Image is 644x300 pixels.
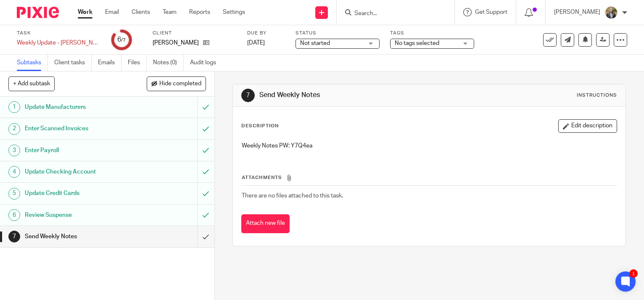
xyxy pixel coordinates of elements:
[475,9,507,15] span: Get Support
[25,122,134,135] h1: Enter Scanned Invoices
[147,76,206,91] button: Hide completed
[121,38,126,42] small: /7
[8,123,20,135] div: 2
[117,35,126,45] div: 6
[163,8,177,16] a: Team
[8,76,55,91] button: + Add subtask
[153,39,199,47] p: [PERSON_NAME]
[54,55,92,71] a: Client tasks
[558,119,617,133] button: Edit description
[8,101,20,113] div: 1
[354,10,429,18] input: Search
[17,30,101,37] label: Task
[395,40,439,46] span: No tags selected
[223,8,245,16] a: Settings
[153,30,237,37] label: Client
[17,7,59,18] img: Pixie
[241,214,290,233] button: Attach new file
[259,91,447,100] h1: Send Weekly Notes
[78,8,92,16] a: Work
[190,55,222,71] a: Audit logs
[242,175,282,180] span: Attachments
[25,101,134,113] h1: Update Manufacturers
[98,55,121,71] a: Emails
[241,123,279,129] p: Description
[390,30,474,37] label: Tags
[8,166,20,178] div: 4
[242,193,343,199] span: There are no files attached to this task.
[25,230,134,243] h1: Send Weekly Notes
[242,142,617,150] p: Weekly Notes PW: Y7Q4ea
[296,30,380,37] label: Status
[159,81,201,87] span: Hide completed
[105,8,119,16] a: Email
[153,55,184,71] a: Notes (0)
[25,166,134,178] h1: Update Checking Account
[247,40,265,46] span: [DATE]
[577,92,617,99] div: Instructions
[25,144,134,157] h1: Enter Payroll
[554,8,600,16] p: [PERSON_NAME]
[629,269,638,278] div: 1
[247,30,285,37] label: Due by
[17,39,101,47] div: Weekly Update - [PERSON_NAME]
[241,89,255,102] div: 7
[604,6,618,19] img: image.jpg
[8,209,20,221] div: 6
[300,40,330,46] span: Not started
[17,55,48,71] a: Subtasks
[25,209,134,221] h1: Review Suspense
[8,145,20,156] div: 3
[17,39,101,47] div: Weekly Update - Wilson
[132,8,150,16] a: Clients
[128,55,147,71] a: Files
[25,187,134,200] h1: Update Credit Cards
[8,231,20,242] div: 7
[8,188,20,200] div: 5
[189,8,210,16] a: Reports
